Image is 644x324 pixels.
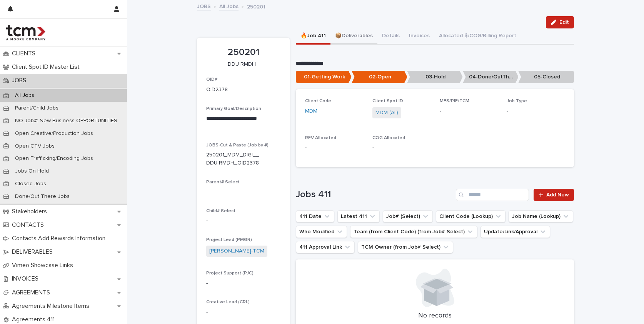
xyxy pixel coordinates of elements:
span: Primary Goal/Description [206,106,261,111]
p: Client Spot ID Master List [9,63,86,71]
a: All Jobs [219,2,239,10]
p: - [206,188,280,196]
p: CLIENTS [9,50,42,57]
p: All Jobs [9,92,40,99]
p: - [305,144,363,152]
span: REV Allocated [305,136,336,140]
p: - [206,279,280,287]
button: 411 Date [296,210,334,223]
span: Project Support (PJC) [206,271,254,276]
button: 🔥Job 411 [296,28,330,45]
p: NO Job#: New Business OPPORTUNITIES [9,118,123,124]
span: Edit [559,20,569,25]
input: Search [456,189,529,201]
button: Details [377,28,404,45]
p: Agreements 411 [9,316,61,323]
button: Who Modified [296,226,347,238]
button: Team (from Client Code) (from Job# Select) [350,226,477,238]
p: 01-Getting Work [296,71,352,83]
a: MDM [305,107,317,115]
span: Project Lead (PMGR) [206,238,252,242]
p: Closed Jobs [9,181,52,187]
p: Contacts Add Rewards Information [9,235,112,242]
p: 03-Hold [407,71,463,83]
h1: Jobs 411 [296,189,453,200]
p: 250201 [206,47,280,58]
p: - [206,217,280,225]
p: OID2378 [206,86,228,94]
span: Add New [546,192,569,198]
p: Done/Out There Jobs [9,193,76,200]
button: TCM Owner (from Job# Select) [358,241,453,253]
p: DELIVERABLES [9,248,59,256]
button: 📦Deliverables [330,28,377,45]
button: Job Name (Lookup) [509,210,573,223]
p: Parent/Child Jobs [9,105,65,111]
a: MDM (All) [375,109,398,117]
p: Jobs On Hold [9,168,55,174]
button: Update/Link/Approval [480,226,550,238]
button: Edit [546,16,574,28]
p: - [206,308,280,316]
button: Allocated $/COG/Billing Report [434,28,521,45]
p: Open Creative/Production Jobs [9,130,99,137]
p: 250201_MDM_DIGI__DDU RMDH_OID2378 [206,151,262,167]
button: 411 Approval Link [296,241,355,253]
span: COG Allocated [372,136,405,140]
span: Creative Lead (CRL) [206,300,250,304]
span: Job Type [507,99,527,103]
p: CONTACTS [9,221,50,229]
button: Invoices [404,28,434,45]
p: Stakeholders [9,208,53,215]
p: Open CTV Jobs [9,143,61,150]
a: JOBS [197,2,211,10]
p: Vimeo Showcase Links [9,262,79,269]
a: [PERSON_NAME]-TCM [209,247,264,255]
span: Client Code [305,99,331,103]
p: 05-Closed [518,71,574,83]
p: 250201 [247,2,265,10]
p: 04-Done/OutThere [463,71,519,83]
p: No records [305,312,565,320]
span: OID# [206,77,217,82]
p: 02-Open [352,71,407,83]
span: Client Spot ID [372,99,403,103]
p: Agreements Milestone Items [9,302,95,310]
p: - [507,107,565,115]
span: JOBS-Cut & Paste (Job by #) [206,143,269,148]
span: MES/PIF/TCM [440,99,469,103]
p: - [372,144,430,152]
p: Open Trafficking/Encoding Jobs [9,155,99,162]
span: Parent# Select [206,180,240,184]
p: - [440,107,498,115]
button: Job# (Select) [383,210,433,223]
p: DDU RMDH [206,61,277,68]
button: Latest 411 [337,210,380,223]
span: Child# Select [206,209,235,213]
a: Add New [534,189,574,201]
p: JOBS [9,77,32,84]
button: Client Code (Lookup) [436,210,506,223]
p: AGREEMENTS [9,289,56,296]
img: 4hMmSqQkux38exxPVZHQ [6,25,45,40]
p: INVOICES [9,275,45,282]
